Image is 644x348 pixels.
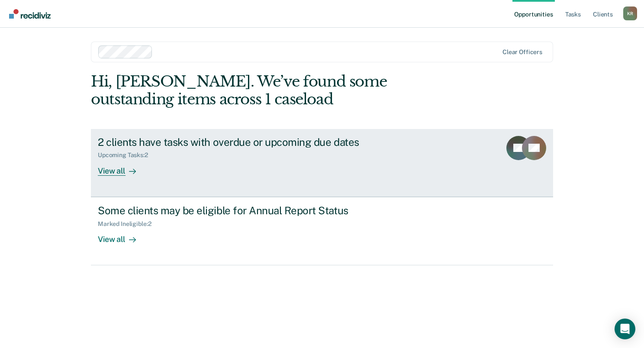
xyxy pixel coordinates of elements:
[91,129,553,197] a: 2 clients have tasks with overdue or upcoming due datesUpcoming Tasks:2View all
[9,9,51,19] img: Recidiviz
[98,136,402,148] div: 2 clients have tasks with overdue or upcoming due dates
[623,6,637,20] div: K R
[615,319,635,339] div: Open Intercom Messenger
[98,227,146,244] div: View all
[98,151,155,159] div: Upcoming Tasks : 2
[98,204,402,217] div: Some clients may be eligible for Annual Report Status
[98,159,146,176] div: View all
[623,6,637,20] button: Profile dropdown button
[98,220,158,228] div: Marked Ineligible : 2
[502,48,542,56] div: Clear officers
[91,197,553,265] a: Some clients may be eligible for Annual Report StatusMarked Ineligible:2View all
[91,73,460,108] div: Hi, [PERSON_NAME]. We’ve found some outstanding items across 1 caseload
